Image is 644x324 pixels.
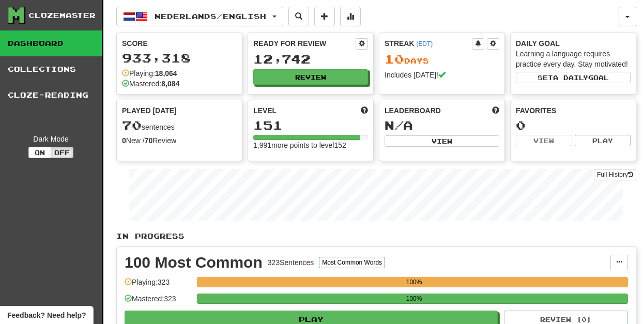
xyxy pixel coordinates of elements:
p: In Progress [116,231,636,241]
span: Open feedback widget [7,310,86,320]
span: This week in points, UTC [492,105,499,116]
div: 323 Sentences [268,257,314,268]
strong: 70 [145,136,153,145]
div: Mastered: 323 [125,294,192,311]
div: Favorites [516,105,631,116]
div: 933,318 [122,52,237,65]
div: Score [122,38,237,49]
div: Mastered: [122,79,179,89]
button: View [385,135,499,147]
span: Leaderboard [385,105,441,116]
span: N/A [385,118,413,132]
a: Full History [594,169,636,180]
button: Seta dailygoal [516,72,631,83]
div: Learning a language requires practice every day. Stay motivated! [516,49,631,69]
div: Dark Mode [8,134,94,144]
div: 100% [200,294,628,304]
span: Played [DATE] [122,105,177,116]
span: Nederlands / English [155,12,266,21]
div: 12,742 [253,53,368,66]
div: New / Review [122,135,237,146]
div: Streak [385,38,472,49]
div: Playing: 323 [125,277,192,294]
button: On [28,147,51,158]
button: More stats [340,7,361,26]
button: Add sentence to collection [314,7,335,26]
strong: 18,064 [155,69,177,78]
div: sentences [122,119,237,132]
div: 100% [200,277,628,287]
span: Score more points to level up [361,105,368,116]
button: View [516,135,572,146]
a: (EDT) [416,40,433,48]
div: Playing: [122,68,177,79]
div: 0 [516,119,631,132]
div: 1,991 more points to level 152 [253,140,368,150]
div: Includes [DATE]! [385,70,499,80]
div: Daily Goal [516,38,631,49]
button: Nederlands/English [116,7,283,26]
button: Play [575,135,631,146]
button: Most Common Words [319,257,385,268]
div: 151 [253,119,368,132]
span: Level [253,105,277,116]
span: 70 [122,118,142,132]
span: a daily [553,74,588,81]
span: 10 [385,52,404,66]
strong: 8,084 [161,80,179,88]
button: Search sentences [288,7,309,26]
div: 100 Most Common [125,255,263,270]
div: Clozemaster [28,10,96,21]
strong: 0 [122,136,126,145]
div: Day s [385,53,499,66]
div: Ready for Review [253,38,356,49]
button: Review [253,69,368,85]
button: Off [51,147,73,158]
